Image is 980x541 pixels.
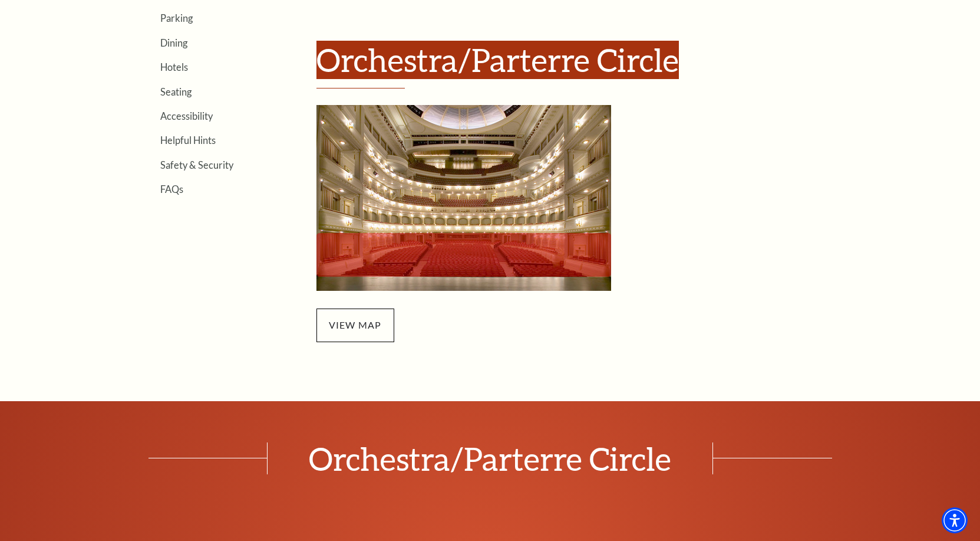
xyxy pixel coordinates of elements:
[160,37,187,48] a: Dining
[942,507,968,533] div: Accessibility Menu
[160,86,192,97] a: Seating
[160,61,188,73] a: Hotels
[316,317,394,331] a: view map - open in a new tab
[160,159,233,171] a: Safety & Security
[316,105,611,291] img: Orchestra/Parterre Circle Seating Map
[267,442,713,474] span: Orchestra/Parterre Circle
[160,135,216,146] a: Helpful Hints
[160,183,183,195] a: FAQs
[316,309,394,342] span: view map
[160,110,213,122] a: Accessibility
[316,190,611,204] a: Orchestra/Parterre Circle Seating Map - open in a new tab
[160,12,193,24] a: Parking
[316,41,856,89] h1: Orchestra/Parterre Circle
